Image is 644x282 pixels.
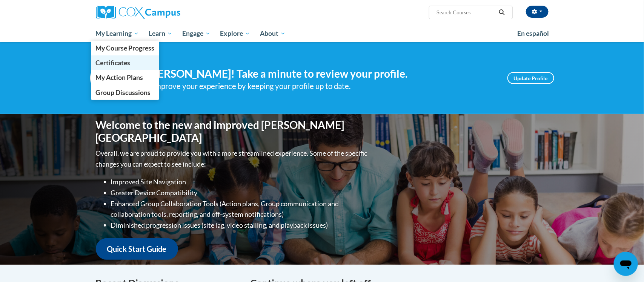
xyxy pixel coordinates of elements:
[91,85,160,100] a: Group Discussions
[144,25,177,42] a: Learn
[95,59,130,67] span: Certificates
[215,25,255,42] a: Explore
[135,80,496,92] div: Help improve your experience by keeping your profile up to date.
[96,238,178,260] a: Quick Start Guide
[85,25,560,42] div: Main menu
[260,29,286,38] span: About
[95,44,154,52] span: My Course Progress
[135,67,496,80] h4: Hi [PERSON_NAME]! Take a minute to review your profile.
[111,198,369,220] li: Enhanced Group Collaboration Tools (Action plans, Group communication and collaboration tools, re...
[182,29,211,38] span: Engage
[91,41,160,55] a: My Course Progress
[95,89,151,97] span: Group Discussions
[95,74,143,81] span: My Action Plans
[436,8,496,17] input: Search Courses
[220,29,250,38] span: Explore
[91,55,160,70] a: Certificates
[91,25,144,42] a: My Learning
[95,29,139,38] span: My Learning
[96,119,369,144] h1: Welcome to the new and improved [PERSON_NAME][GEOGRAPHIC_DATA]
[149,29,172,38] span: Learn
[177,25,215,42] a: Engage
[91,70,160,85] a: My Action Plans
[96,148,369,170] p: Overall, we are proud to provide you with a more streamlined experience. Some of the specific cha...
[111,187,369,198] li: Greater Device Compatibility
[513,26,554,41] a: En español
[255,25,290,42] a: About
[96,6,239,19] a: Cox Campus
[111,220,369,231] li: Diminished progression issues (site lag, video stalling, and playback issues)
[507,72,554,84] a: Update Profile
[526,6,549,18] button: Account Settings
[518,29,549,37] span: En español
[614,252,638,276] iframe: Button to launch messaging window
[496,8,507,17] button: Search
[111,176,369,187] li: Improved Site Navigation
[90,61,124,95] img: Profile Image
[96,6,180,19] img: Cox Campus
